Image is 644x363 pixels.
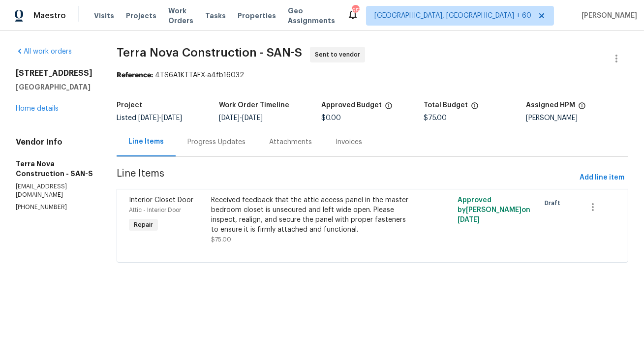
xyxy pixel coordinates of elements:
div: 657 [352,6,359,16]
span: [DATE] [458,216,480,223]
div: Attachments [269,137,312,147]
span: [DATE] [242,115,263,121]
span: $0.00 [321,115,341,121]
span: Approved by [PERSON_NAME] on [458,197,530,223]
span: Projects [126,11,156,21]
div: Received feedback that the attic access panel in the master bedroom closet is unsecured and left ... [211,195,410,235]
span: Tasks [205,12,226,19]
b: Reference: [117,72,153,79]
span: Add line item [580,172,624,184]
h5: Assigned HPM [526,102,575,109]
h5: [GEOGRAPHIC_DATA] [16,82,93,92]
span: Repair [130,220,157,230]
span: $75.00 [211,237,231,242]
div: Line Items [128,137,164,147]
a: All work orders [16,48,72,55]
p: [EMAIL_ADDRESS][DOMAIN_NAME] [16,182,93,199]
span: Interior Closet Door [129,197,193,204]
span: $75.00 [424,115,447,121]
h5: Work Order Timeline [219,102,289,109]
div: Progress Updates [187,137,245,147]
span: [GEOGRAPHIC_DATA], [GEOGRAPHIC_DATA] + 60 [374,11,531,21]
span: Line Items [117,169,576,187]
span: The total cost of line items that have been proposed by Opendoor. This sum includes line items th... [471,102,479,115]
h5: Total Budget [424,102,468,109]
span: - [219,115,263,121]
h5: Approved Budget [321,102,382,109]
div: Invoices [336,137,362,147]
h4: Vendor Info [16,137,93,147]
span: Sent to vendor [315,50,364,60]
span: [DATE] [138,115,159,121]
span: [PERSON_NAME] [578,11,637,21]
span: Maestro [33,11,66,21]
span: Attic - Interior Door [129,207,181,213]
span: Visits [94,11,114,21]
div: [PERSON_NAME] [526,115,628,121]
span: The total cost of line items that have been approved by both Opendoor and the Trade Partner. This... [385,102,393,115]
span: [DATE] [219,115,240,121]
h5: Project [117,102,142,109]
span: [DATE] [161,115,182,121]
h5: Terra Nova Construction - SAN-S [16,159,93,179]
span: - [138,115,182,121]
p: [PHONE_NUMBER] [16,203,93,212]
span: Terra Nova Construction - SAN-S [117,47,302,59]
span: Draft [545,198,564,208]
div: 4TS6A1KTTAFX-a4fb16032 [117,70,628,80]
span: Listed [117,115,182,121]
span: Properties [238,11,276,21]
a: Home details [16,105,59,112]
span: Work Orders [168,6,193,26]
button: Add line item [576,169,628,187]
h2: [STREET_ADDRESS] [16,68,93,78]
span: The hpm assigned to this work order. [578,102,586,115]
span: Geo Assignments [288,6,335,26]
